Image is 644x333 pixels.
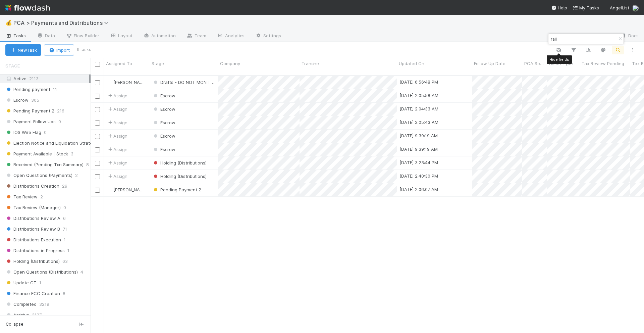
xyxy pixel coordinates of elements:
input: Toggle Row Selected [95,121,100,126]
input: Toggle Row Selected [95,147,100,152]
div: Active [5,75,89,83]
a: Layout [105,31,138,42]
span: 3127 [32,311,42,319]
span: 3 [71,150,73,158]
span: Archive [5,311,29,319]
a: Docs [615,31,644,42]
span: Distributions Review A [5,214,60,223]
span: Update CT [5,279,37,287]
span: Escrow [160,106,175,112]
div: [DATE] 2:04:33 AM [399,105,438,112]
input: Toggle All Rows Selected [95,62,100,67]
span: IOS Wire Flag [5,128,41,137]
input: Toggle Row Selected [95,80,100,85]
span: Assign [107,133,127,139]
span: [PERSON_NAME] [113,80,147,85]
input: Toggle Row Selected [95,94,100,99]
span: Distributions Review B [5,225,60,233]
img: logo-inverted-e16ddd16eac7371096b0.svg [5,2,50,13]
span: 63 [62,257,68,266]
img: avatar_705b8750-32ac-4031-bf5f-ad93a4909bc8.png [107,187,112,192]
span: PCA > Payments and Distributions [13,19,112,26]
span: 71 [63,225,67,233]
input: Toggle Row Selected [95,174,100,179]
span: Tax Review [5,193,38,201]
a: Data [32,31,60,42]
span: 8 [63,289,65,298]
span: Escrow [5,96,29,104]
span: Completed [5,300,37,308]
span: 1 [39,279,41,287]
span: Assign [107,119,127,126]
span: Escrow [160,120,175,125]
span: Tax Review Pending [582,60,624,67]
span: 0 [58,117,61,126]
span: Pending payment [5,85,50,94]
span: 1 [67,246,69,255]
span: Holding (Distributions) [160,160,207,165]
span: AngelList [610,5,629,10]
span: Received (Pending Txn Summary) [5,160,84,169]
img: avatar_c6c9a18c-a1dc-4048-8eac-219674057138.png [107,80,112,85]
span: Payment Available | Stock [5,150,68,158]
input: Toggle Row Selected [95,188,100,193]
span: Assign [107,146,127,153]
span: Open Questions (Payments) [5,171,72,180]
span: 11 [53,85,57,94]
span: Stage [5,59,20,73]
span: Stage [152,60,164,67]
a: Settings [250,31,286,42]
a: Analytics [212,31,250,42]
div: Help [551,4,567,11]
span: 305 [31,96,39,104]
div: [DATE] 2:06:07 AM [399,186,438,193]
span: 8 [86,160,89,169]
div: [DATE] 2:40:30 PM [399,173,438,179]
span: Drafts - DO NOT MONITOR [160,80,217,85]
span: Assign [107,106,127,112]
button: Import [44,44,74,56]
div: [DATE] 3:23:44 PM [399,159,438,166]
span: PCA Source [524,60,545,67]
a: Automation [138,31,181,42]
span: 216 [57,107,64,115]
span: Open Questions (Distributions) [5,268,78,276]
span: 6 [63,214,66,223]
span: 💰 [5,20,12,26]
input: Search... [549,35,616,43]
span: Tranche [302,60,319,67]
span: Updated On [399,60,424,67]
span: Distributions in Progress [5,246,65,255]
span: Distributions Execution [5,236,61,244]
span: Tax Review (Manager) [5,203,61,212]
span: Follow Up Date [474,60,505,67]
span: Assign [107,159,127,166]
img: avatar_ad9da010-433a-4b4a-a484-836c288de5e1.png [632,5,639,11]
span: 2 [40,193,43,201]
input: Toggle Row Selected [95,161,100,166]
small: 9 tasks [77,47,91,53]
span: 2113 [29,76,39,81]
div: [DATE] 9:39:19 AM [399,132,438,139]
span: Payment Follow Ups [5,117,56,126]
span: Collapse [6,321,23,327]
span: Assign [107,173,127,180]
input: Toggle Row Selected [95,134,100,139]
span: My Tasks [573,5,599,10]
input: Toggle Row Selected [95,107,100,112]
span: 1 [64,236,66,244]
span: Pending Payment 2 [5,107,54,115]
button: NewTask [5,44,41,56]
div: [DATE] 2:05:43 AM [399,119,438,126]
span: Pending Payment 2 [160,187,201,192]
span: Escrow [160,147,175,152]
span: Finance ECC Creation [5,289,60,298]
span: Company [220,60,240,67]
span: Assigned To [106,60,132,67]
div: [DATE] 9:39:19 AM [399,146,438,152]
span: Holding (Distributions) [160,174,207,179]
span: Distributions Creation [5,182,59,190]
span: Asset Type [549,60,573,67]
span: 3219 [39,300,49,308]
a: Team [181,31,212,42]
